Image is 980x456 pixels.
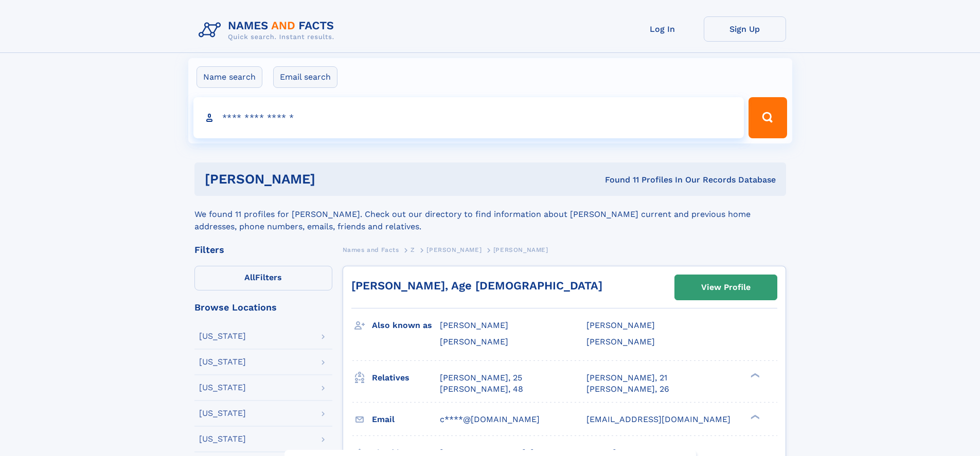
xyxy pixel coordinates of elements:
[440,337,508,346] span: [PERSON_NAME]
[586,372,667,384] a: [PERSON_NAME], 21
[194,16,343,44] img: Logo Names and Facts
[748,413,760,420] div: ❯
[372,411,440,428] h3: Email
[194,245,332,254] div: Filters
[343,243,399,256] a: Names and Facts
[586,384,669,395] a: [PERSON_NAME], 26
[586,320,655,330] span: [PERSON_NAME]
[440,372,522,384] a: [PERSON_NAME], 25
[704,16,786,42] a: Sign Up
[460,174,776,186] div: Found 11 Profiles In Our Records Database
[372,369,440,387] h3: Relatives
[194,303,332,312] div: Browse Locations
[749,97,787,138] button: Search Button
[194,266,332,290] label: Filters
[748,372,760,378] div: ❯
[197,66,262,88] label: Name search
[426,243,482,256] a: [PERSON_NAME]
[440,384,523,395] a: [PERSON_NAME], 48
[675,275,777,300] a: View Profile
[205,173,460,186] h1: [PERSON_NAME]
[199,384,246,392] div: [US_STATE]
[426,246,482,253] span: [PERSON_NAME]
[440,320,508,330] span: [PERSON_NAME]
[701,276,751,299] div: View Profile
[586,337,655,346] span: [PERSON_NAME]
[244,272,255,282] span: All
[199,409,246,417] div: [US_STATE]
[621,16,704,42] a: Log In
[411,243,415,256] a: Z
[199,332,246,340] div: [US_STATE]
[193,97,744,138] input: search input
[351,279,602,292] a: [PERSON_NAME], Age [DEMOGRAPHIC_DATA]
[411,246,415,253] span: Z
[372,317,440,334] h3: Also known as
[586,414,730,424] span: [EMAIL_ADDRESS][DOMAIN_NAME]
[199,358,246,366] div: [US_STATE]
[194,196,786,233] div: We found 11 profiles for [PERSON_NAME]. Check out our directory to find information about [PERSON...
[493,246,548,253] span: [PERSON_NAME]
[199,435,246,443] div: [US_STATE]
[273,66,337,88] label: Email search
